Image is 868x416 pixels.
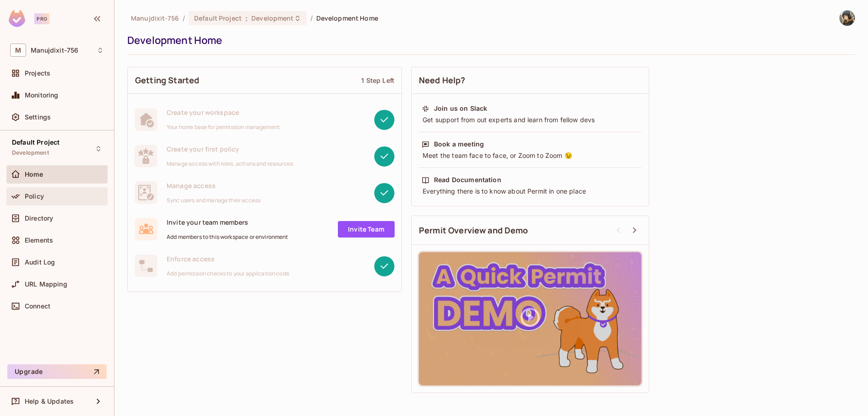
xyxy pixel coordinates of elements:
div: Pro [34,13,49,24]
img: SReyMgAAAABJRU5ErkJggg== [9,10,25,27]
li: / [310,14,313,22]
span: Projects [25,70,50,77]
a: Invite Team [338,221,395,238]
span: Invite your team members [167,218,288,227]
span: Manage access with roles, actions and resources [167,160,293,167]
span: Create your first policy [167,145,293,153]
img: Manujdixit [840,11,855,26]
span: Monitoring [25,92,59,99]
span: Your home base for permission management [167,124,280,131]
span: Help & Updates [25,398,74,405]
span: Add members to this workspace or environment [167,233,288,241]
span: Audit Log [25,259,55,266]
div: Development Home [127,33,851,47]
span: Connect [25,303,50,310]
span: Workspace: Manujdixit-756 [31,47,78,54]
span: Settings [25,113,51,121]
span: Development [251,14,293,22]
span: Need Help? [419,75,466,86]
span: Permit Overview and Demo [419,225,528,236]
span: M [10,43,26,57]
div: Everything there is to know about Permit in one place [422,187,639,196]
button: Upgrade [7,364,107,379]
span: Create your workspace [167,108,280,117]
div: Book a meeting [434,140,484,149]
div: 1 Step Left [361,76,394,85]
span: Enforce access [167,254,289,263]
span: URL Mapping [25,281,67,288]
div: Join us on Slack [434,104,487,113]
span: Add permission checks to your application code [167,270,289,277]
span: Directory [25,215,53,222]
span: Development [12,149,49,157]
span: Getting Started [135,75,199,86]
span: Policy [25,193,44,200]
span: Manage access [167,181,260,190]
span: Default Project [194,14,242,22]
span: Development Home [316,14,378,22]
span: the active workspace [131,14,179,22]
div: Meet the team face to face, or Zoom to Zoom 😉 [422,151,639,160]
span: Sync users and manage their access [167,197,260,204]
div: Get support from out experts and learn from fellow devs [422,115,639,124]
span: Elements [25,237,53,244]
span: Home [25,171,43,178]
span: : [245,15,248,22]
div: Read Documentation [434,175,501,184]
span: Default Project [12,139,60,146]
li: / [183,14,185,22]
